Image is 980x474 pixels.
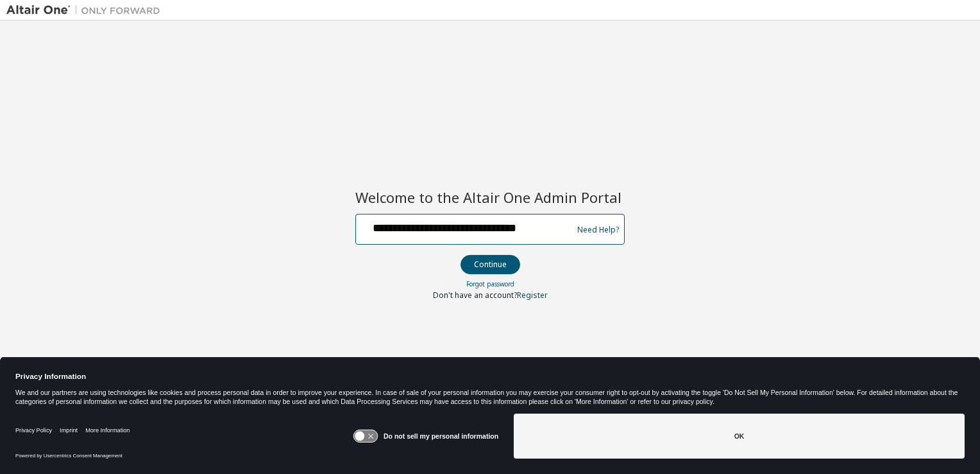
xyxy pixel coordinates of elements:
[517,290,548,301] a: Register
[460,255,520,274] button: Continue
[355,188,625,206] h2: Welcome to the Altair One Admin Portal
[466,279,514,288] a: Forgot password
[6,4,167,17] img: Altair One
[433,290,517,301] span: Don't have an account?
